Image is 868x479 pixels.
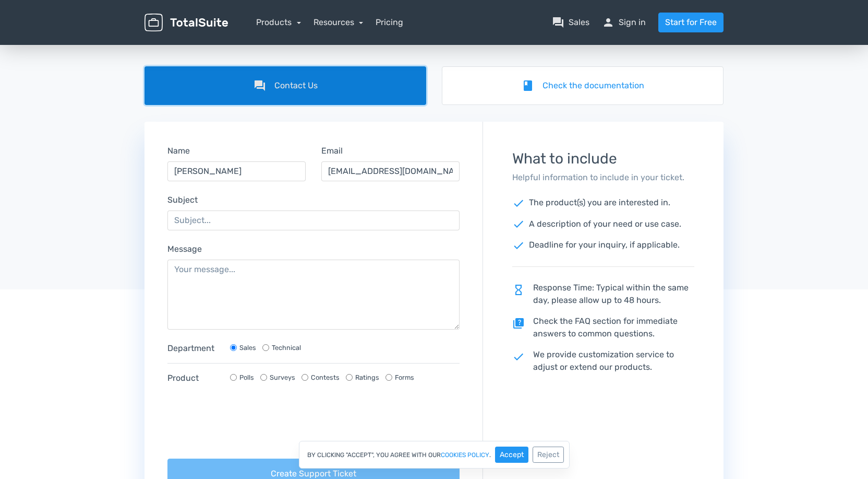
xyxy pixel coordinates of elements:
span: hourglass_empty [512,284,525,296]
span: check [512,351,525,363]
label: Ratings [355,372,379,382]
span: check [512,197,525,209]
button: Accept [495,447,528,463]
input: Subject... [167,211,460,230]
input: Name... [167,161,306,181]
img: TotalSuite for WordPress [144,14,228,32]
div: By clicking "Accept", you agree with our . [299,441,570,469]
a: cookies policy [441,452,489,458]
span: person [602,16,614,29]
a: Start for Free [658,13,724,32]
a: forumContact Us [144,66,426,105]
label: Department [167,342,220,355]
label: Technical [272,343,301,353]
p: A description of your need or use case. [512,218,695,231]
iframe: reCAPTCHA [167,405,326,446]
a: Resources [314,17,364,27]
button: Reject [533,447,564,463]
label: Name [167,145,190,157]
label: Subject [167,194,198,206]
p: We provide customization service to adjust or extend our products. [512,348,695,373]
label: Contests [311,372,340,382]
span: quiz [512,317,525,330]
p: Response Time: Typical within the same day, please allow up to 48 hours. [512,282,695,307]
a: Pricing [376,16,403,29]
h3: What to include [512,151,695,167]
span: question_answer [552,16,564,29]
p: Helpful information to include in your ticket. [512,171,695,184]
label: Message [167,243,202,255]
a: Products [256,17,301,27]
p: Check the FAQ section for immediate answers to common questions. [512,315,695,340]
p: Deadline for your inquiry, if applicable. [512,239,695,252]
i: book [522,79,534,92]
label: Polls [239,372,254,382]
a: personSign in [602,16,646,29]
label: Sales [239,343,256,353]
span: check [512,239,525,252]
a: bookCheck the documentation [442,66,724,105]
input: Email... [321,161,460,181]
p: The product(s) you are interested in. [512,196,695,209]
i: forum [254,79,266,92]
a: question_answerSales [552,16,589,29]
label: Forms [395,372,414,382]
label: Email [321,145,343,157]
label: Product [167,372,220,384]
span: check [512,218,525,230]
label: Surveys [270,372,295,382]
